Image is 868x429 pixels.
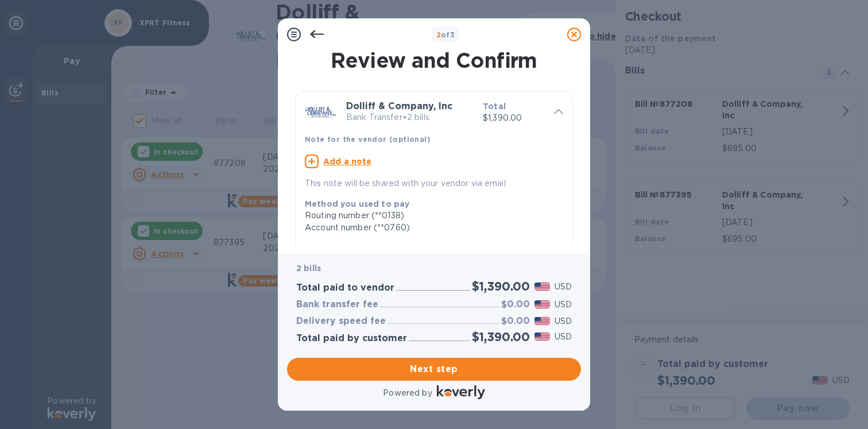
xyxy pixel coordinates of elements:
button: Next step [287,358,581,381]
b: How the vendor wants to receive [305,244,447,253]
img: USD [534,317,550,325]
b: 2 bills [296,264,321,273]
div: Routing number (**0138) [305,210,554,222]
p: USD [555,299,572,311]
h2: $1,390.00 [472,330,530,344]
img: USD [534,283,550,291]
span: 2 [436,30,441,39]
h1: Review and Confirm [293,48,575,72]
h3: $0.00 [501,299,530,310]
h3: Delivery speed fee [296,316,386,327]
p: USD [555,331,572,343]
p: $1,390.00 [483,112,545,124]
b: of 3 [436,30,455,39]
p: Powered by [383,387,432,399]
h3: Total paid by customer [296,333,407,344]
img: Logo [437,385,485,399]
div: Dolliff & Company, IncBank Transfer•2 billsTotal$1,390.00Note for the vendor (optional)Add a note... [305,101,563,190]
p: This note will be shared with your vendor via email [305,177,563,190]
b: Method you used to pay [305,199,409,208]
u: Add a note [323,157,372,166]
img: USD [534,333,550,341]
b: Note for the vendor (optional) [305,135,431,144]
b: Dolliff & Company, Inc [346,101,452,111]
img: USD [534,300,550,308]
h2: $1,390.00 [472,279,530,293]
p: USD [555,315,572,327]
h3: Total paid to vendor [296,283,394,293]
h3: $0.00 [501,316,530,327]
span: Next step [296,362,572,376]
p: Bank Transfer • 2 bills [346,111,474,123]
b: Total [483,102,506,111]
p: USD [555,281,572,293]
div: Account number (**0760) [305,222,554,234]
h3: Bank transfer fee [296,299,378,310]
